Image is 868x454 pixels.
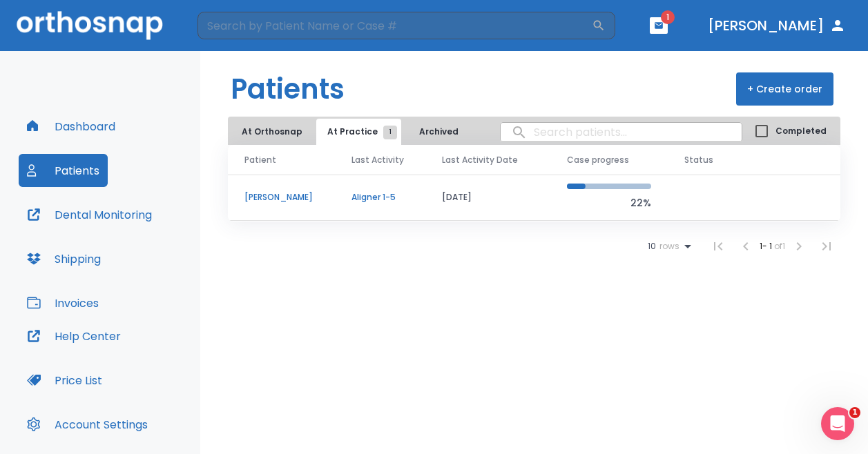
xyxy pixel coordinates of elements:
[442,154,518,166] span: Last Activity Date
[648,241,656,251] span: 10
[849,407,860,418] span: 1
[327,126,390,138] span: At Practice
[383,126,397,139] span: 1
[19,286,107,319] button: Invoices
[661,10,675,24] span: 1
[19,408,156,441] button: Account Settings
[775,125,827,137] span: Completed
[19,319,129,353] button: Help Center
[19,364,110,397] button: Price List
[821,407,854,440] iframe: Intercom live chat
[567,154,629,166] span: Case progress
[231,119,461,145] div: tabs
[197,12,592,39] input: Search by Patient Name or Case #
[656,241,679,251] span: rows
[231,68,345,110] h1: Patients
[19,242,109,275] button: Shipping
[501,119,742,146] input: search
[702,13,851,38] button: [PERSON_NAME]
[244,154,276,166] span: Patient
[774,240,785,252] span: of 1
[567,195,651,211] p: 22%
[231,119,314,145] button: At Orthosnap
[684,154,713,166] span: Status
[19,154,108,187] button: Patients
[736,72,833,106] button: + Create order
[425,175,550,221] td: [DATE]
[351,154,404,166] span: Last Activity
[404,119,473,145] button: Archived
[19,110,124,143] button: Dashboard
[19,198,160,231] button: Dental Monitoring
[351,191,409,204] p: Aligner 1-5
[244,191,318,204] p: [PERSON_NAME]
[17,11,163,39] img: Orthosnap
[760,240,774,252] span: 1 - 1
